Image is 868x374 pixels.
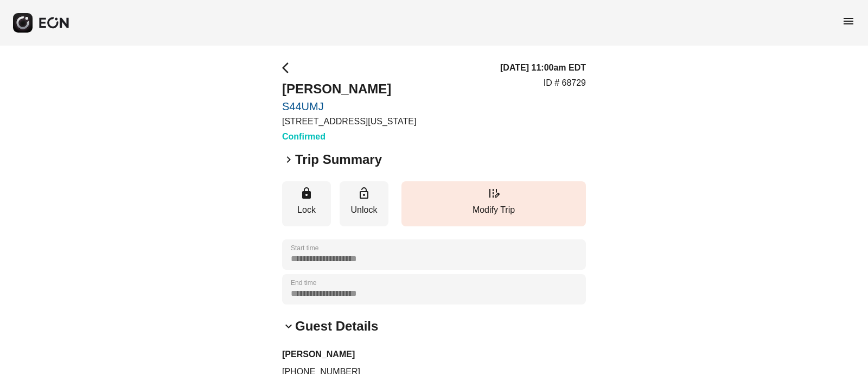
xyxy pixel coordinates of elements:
[282,100,416,113] a: S44UMJ
[282,130,416,143] h3: Confirmed
[282,320,295,333] span: keyboard_arrow_down
[340,181,388,226] button: Unlock
[282,80,416,98] h2: [PERSON_NAME]
[282,153,295,166] span: keyboard_arrow_right
[282,115,416,128] p: [STREET_ADDRESS][US_STATE]
[295,151,382,168] h2: Trip Summary
[282,348,586,361] h3: [PERSON_NAME]
[345,204,383,217] p: Unlock
[401,181,586,226] button: Modify Trip
[282,61,295,74] span: arrow_back_ios
[842,15,855,28] span: menu
[358,187,371,200] span: lock_open
[500,61,586,74] h3: [DATE] 11:00am EDT
[282,181,331,226] button: Lock
[295,318,378,335] h2: Guest Details
[288,204,325,217] p: Lock
[544,77,586,90] p: ID # 68729
[300,187,313,200] span: lock
[487,187,500,200] span: edit_road
[407,204,580,217] p: Modify Trip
